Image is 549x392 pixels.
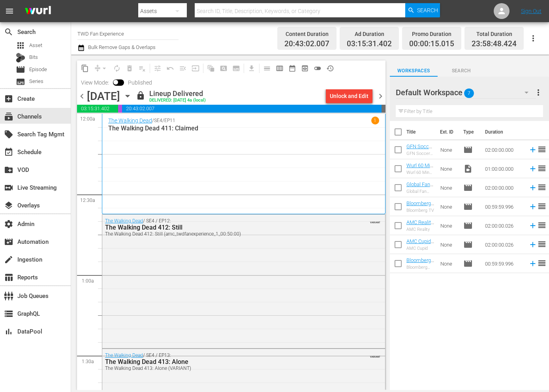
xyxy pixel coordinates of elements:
div: Bloomberg TV+ [406,265,434,270]
span: 00:00:15.015 [118,105,122,113]
span: Episode [463,145,473,155]
span: Search [4,27,13,37]
span: chevron_right [376,91,385,101]
span: reorder [537,145,547,154]
span: Workspaces [390,67,438,75]
span: 03:15:31.402 [347,40,392,49]
span: 7 [464,85,474,102]
button: Search [405,3,440,17]
div: Content Duration [284,28,329,40]
span: Episode [463,259,473,268]
span: Search Tag Mgmt [4,130,13,139]
span: Episode [16,65,25,74]
span: Asset [16,41,25,50]
span: Update Metadata from Key Asset [189,62,202,75]
div: DELIVERED: [DATE] 4a (local) [149,98,206,103]
th: Type [459,121,480,143]
svg: Add to Schedule [528,183,537,192]
div: / SE4 / EP13: [105,352,341,371]
span: date_range_outlined [288,64,296,72]
span: reorder [537,258,547,268]
a: AMC Cupid (Generic EPG) [406,238,434,256]
span: VOD [4,165,13,175]
a: Wurl 60 Min Loop [406,162,433,174]
span: Series [16,77,25,87]
span: Download as CSV [243,60,258,76]
span: Reports [4,273,13,282]
div: The Walking Dead 413: Alone (VARIANT) [105,366,341,371]
span: Episode [29,66,47,73]
span: Episode [463,183,473,192]
span: VARIANT [370,352,380,358]
span: Automation [4,237,13,247]
div: / SE4 / EP12: [105,218,341,237]
span: Asset [29,41,42,49]
td: 00:59:59.996 [482,197,525,216]
td: None [437,197,460,216]
span: Week Calendar View [273,62,286,75]
td: None [437,216,460,235]
div: Total Duration [472,28,517,40]
span: Fill episodes with ad slates [177,62,189,75]
p: 1 [374,118,376,123]
span: history_outlined [326,64,334,72]
span: Loop Content [111,62,123,75]
svg: Add to Schedule [528,202,537,211]
span: Overlays [4,201,13,210]
span: Toggle to switch from Published to Draft view. [113,79,118,85]
span: View History [324,62,337,75]
span: Create Search Block [217,62,230,75]
td: None [437,140,460,159]
a: The Walking Dead [105,218,143,224]
span: Bits [29,53,38,61]
svg: Add to Schedule [528,164,537,173]
span: toggle_off [314,64,322,72]
span: View Mode: [77,79,113,86]
span: Schedule [4,147,13,157]
span: DataPool [4,327,13,336]
div: Ad Duration [347,28,392,40]
div: GFN Soccer Generic EPG [406,151,434,156]
p: The Walking Dead 411: Claimed [108,124,379,132]
span: Search [438,67,485,75]
span: reorder [537,183,547,192]
td: 02:00:00.000 [482,140,525,159]
svg: Add to Schedule [528,259,537,268]
span: Select an event to delete [123,62,136,75]
td: None [437,254,460,273]
span: menu [5,6,14,16]
a: Bloomberg TV+ [406,257,434,269]
svg: Add to Schedule [528,221,537,230]
span: Create Series Block [230,62,243,75]
span: chevron_left [77,91,87,101]
p: EP11 [164,118,175,123]
span: more_vert [534,88,543,97]
span: content_copy [81,64,89,72]
span: 20:43:02.007 [284,40,329,49]
span: Episode [463,221,473,230]
p: SE4 / [154,118,164,123]
div: Wurl 60 Min Loop [406,170,434,175]
span: Refresh All Search Blocks [202,60,217,76]
a: Bloomberg TV [406,200,434,212]
a: AMC Reality (Generic EPG) [406,219,434,237]
a: The Walking Dead [105,352,143,358]
div: Promo Duration [409,28,454,40]
span: Clear Lineup [136,62,149,75]
span: reorder [537,202,547,211]
span: Episode [463,202,473,211]
div: Bloomberg TV [406,208,434,213]
td: None [437,178,460,197]
span: 20:43:02.007 [122,105,382,113]
a: Sign Out [521,8,541,14]
span: Bulk Remove Gaps & Overlaps [87,44,156,50]
span: Admin [4,219,13,229]
span: 23:58:48.424 [472,40,517,49]
span: reorder [537,239,547,249]
td: None [437,159,460,178]
div: AMC Reality [406,227,434,232]
span: reorder [537,220,547,230]
div: AMC Cupid [406,246,434,251]
span: Remove Gaps & Overlaps [91,62,111,75]
span: 00:00:15.015 [409,40,454,49]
